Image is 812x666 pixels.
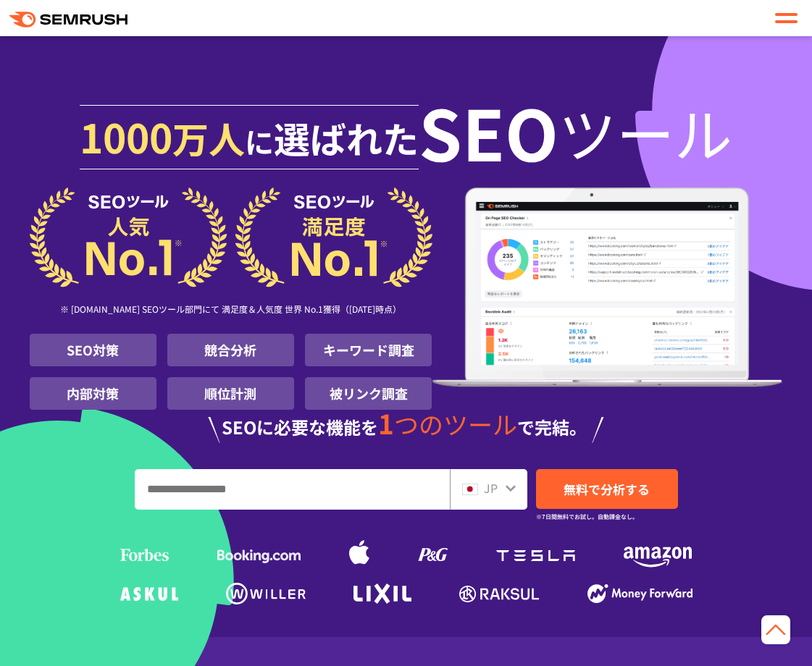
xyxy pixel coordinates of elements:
span: に [245,120,274,162]
li: 内部対策 [30,377,156,410]
li: 被リンク調査 [305,377,432,410]
span: 無料で分析する [564,480,650,498]
span: つのツール [394,406,517,442]
span: で完結。 [517,414,587,439]
span: 1000 [80,107,172,165]
span: ツール [558,103,732,161]
li: SEO対策 [30,334,156,366]
span: SEO [419,103,558,161]
div: SEOに必要な機能を [30,410,783,443]
div: ※ [DOMAIN_NAME] SEOツール部門にて 満足度＆人気度 世界 No.1獲得（[DATE]時点） [30,287,432,334]
span: 選ばれた [274,111,419,164]
li: 競合分析 [167,334,294,366]
li: 順位計測 [167,377,294,410]
span: 万人 [172,111,245,164]
span: 1 [378,403,394,442]
li: キーワード調査 [305,334,432,366]
small: ※7日間無料でお試し。自動課金なし。 [536,510,638,523]
input: URL、キーワードを入力してください [135,470,449,509]
a: 無料で分析する [536,469,678,509]
span: JP [484,479,498,497]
